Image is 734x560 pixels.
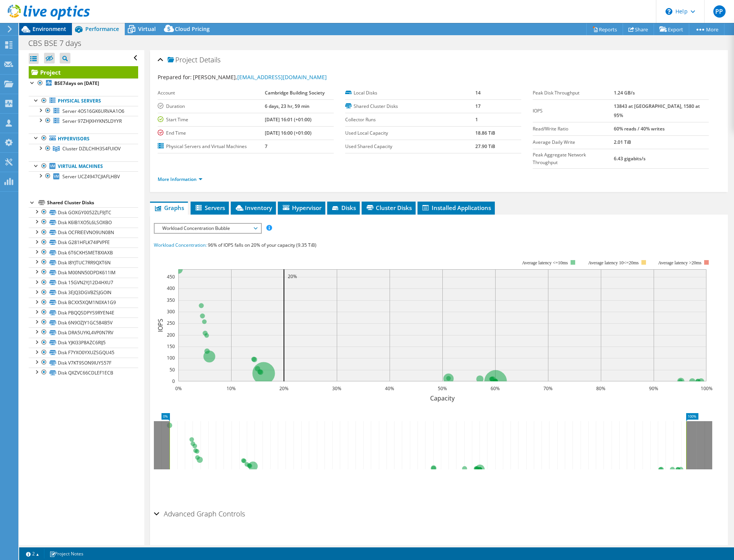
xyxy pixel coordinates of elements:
a: [EMAIL_ADDRESS][DOMAIN_NAME] [237,73,327,81]
span: Inventory [235,204,272,212]
text: 300 [167,308,175,315]
a: Server 97ZHJXHYKN5LDYYR [29,116,138,126]
a: Disk 3EJQ3DGVBZSJGOIN [29,288,138,298]
span: [PERSON_NAME], [193,73,327,81]
a: Disk DRA5UYKL4VP0N7RV [29,327,138,337]
text: 150 [167,343,175,350]
b: Cambridge Building Society [265,90,325,96]
b: [DATE] 16:00 (+01:00) [265,130,312,136]
b: 18.86 TiB [475,130,495,136]
b: 1 [475,116,478,123]
span: Project [168,56,197,64]
text: 100 [167,355,175,361]
b: 14 [475,90,481,96]
label: IOPS [533,107,614,115]
span: Server 97ZHJXHYKN5LDYYR [62,118,122,124]
tspan: Average latency 10<=20ms [588,260,639,265]
a: BSE7days on [DATE] [29,78,138,88]
a: More [689,23,724,35]
b: 6.43 gigabits/s [614,155,646,162]
a: Disk K6IB1XO5L6LSOXBO [29,217,138,227]
a: 2 [21,549,44,558]
b: 13843 at [GEOGRAPHIC_DATA], 1580 at 95% [614,103,700,119]
a: Disk 6T6CKHSMET8XIAXB [29,247,138,257]
span: Server 4OS16GK6URVAA1O6 [62,108,124,114]
text: 20% [279,385,289,392]
a: More Information [158,176,202,182]
a: Cluster DZILCHIH3S4FUIOV [29,144,138,154]
label: Used Local Capacity [345,129,475,137]
a: Disk QXZVC66CDLEF1ECB [29,368,138,378]
label: Used Shared Capacity [345,143,475,150]
text: 400 [167,285,175,291]
h1: CBS BSE 7 days [25,39,93,47]
span: Hypervisor [282,204,321,212]
a: Disk M00NN50DPDK611IM [29,267,138,277]
span: Details [199,55,220,64]
span: Cluster Disks [365,204,412,212]
span: Environment [33,25,66,33]
a: Disk PBQQSDPYS9RYEN4E [29,308,138,317]
span: Performance [85,25,119,33]
span: Workload Concentration: [154,242,207,248]
a: Disk BCXX5XQM1N0XA1G9 [29,298,138,308]
text: 90% [649,385,658,392]
span: Cluster DZILCHIH3S4FUIOV [62,145,121,152]
span: Graphs [154,204,184,212]
b: BSE7days on [DATE] [54,80,99,86]
b: 1.24 GB/s [614,90,635,96]
label: Read/Write Ratio [533,125,614,133]
text: Capacity [430,394,455,402]
a: Disk GOXGY0052ZLF9JTC [29,207,138,217]
a: Project Notes [44,549,89,558]
text: 80% [596,385,605,392]
label: Account [158,89,265,97]
text: 50 [170,366,175,373]
text: 100% [700,385,712,392]
label: Average Daily Write [533,138,614,146]
svg: \n [665,8,672,15]
text: 450 [167,273,175,280]
h2: Advanced Graph Controls [154,506,245,521]
a: Project [29,66,138,78]
label: Duration [158,103,265,110]
b: 2.01 TiB [614,139,631,145]
a: Hypervisors [29,133,138,143]
text: Average latency >20ms [658,260,701,265]
b: [DATE] 16:01 (+01:00) [265,116,312,123]
label: Physical Servers and Virtual Machines [158,143,265,150]
a: Physical Servers [29,96,138,106]
div: Shared Cluster Disks [47,198,138,207]
span: Cloud Pricing [175,25,210,33]
b: 6 days, 23 hr, 59 min [265,103,310,109]
span: 96% of IOPS falls on 20% of your capacity (9.35 TiB) [208,242,316,248]
a: Server UCZ4947CJIAFLHBV [29,171,138,181]
span: Servers [194,204,225,212]
text: 0 [172,378,175,384]
a: Virtual Machines [29,161,138,171]
label: Prepared for: [158,73,192,81]
a: Disk YJKI33P8AZC6RIJ5 [29,338,138,348]
text: 200 [167,332,175,338]
span: Virtual [138,25,156,33]
a: Reports [586,23,623,35]
span: Workload Concentration Bubble [158,224,257,233]
label: Local Disks [345,89,475,97]
label: Peak Aggregate Network Throughput [533,151,614,166]
tspan: Average latency <=10ms [522,260,568,265]
a: Export [654,23,689,35]
b: 60% reads / 40% writes [614,125,665,132]
a: Disk I8YJTUC7RR9QXT6N [29,257,138,267]
text: 60% [491,385,500,392]
a: Disk V7KT9SON9IUYS57F [29,358,138,368]
a: Server 4OS16GK6URVAA1O6 [29,106,138,116]
text: 10% [227,385,236,392]
text: 40% [385,385,394,392]
text: 350 [167,297,175,303]
text: 0% [175,385,181,392]
text: 30% [332,385,341,392]
label: Shared Cluster Disks [345,103,475,110]
text: 20% [288,273,297,280]
span: Disks [331,204,356,212]
label: End Time [158,129,265,137]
